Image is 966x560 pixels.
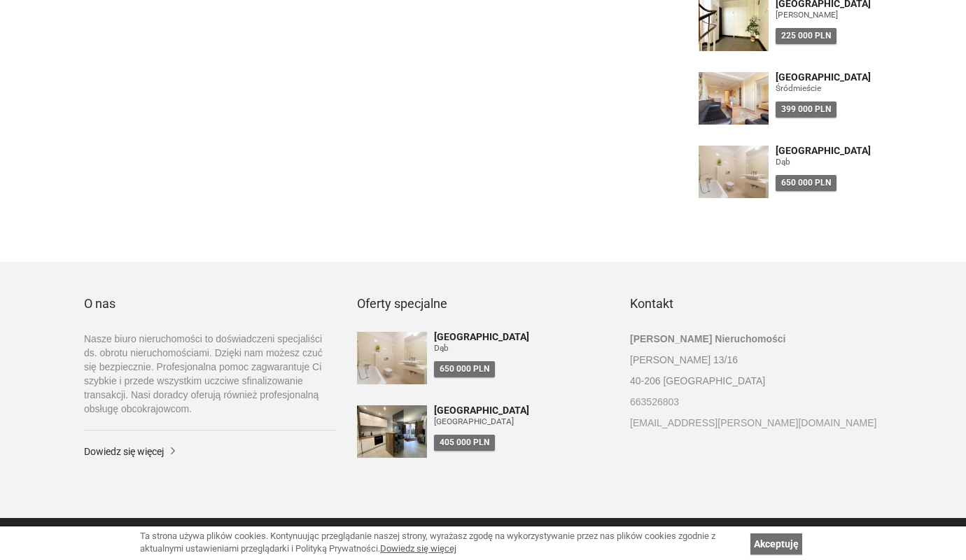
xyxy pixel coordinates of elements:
[776,9,883,21] figure: [PERSON_NAME]
[630,374,882,388] p: 40-206 [GEOGRAPHIC_DATA]
[380,543,456,554] a: Dowiedz się więcej
[140,530,743,556] div: Ta strona używa plików cookies. Kontynuując przeglądanie naszej strony, wyrażasz zgodę na wykorzy...
[630,416,882,430] a: [EMAIL_ADDRESS][PERSON_NAME][DOMAIN_NAME]
[434,342,609,354] figure: Dąb
[84,297,336,311] h3: O nas
[776,28,836,44] div: 225 000 PLN
[630,333,785,344] strong: [PERSON_NAME] Nieruchomości
[630,297,882,311] h3: Kontakt
[84,444,336,458] a: Dowiedz się więcej
[776,156,883,168] figure: Dąb
[750,533,802,554] a: Akceptuję
[776,101,836,118] div: 399 000 PLN
[776,72,883,83] a: [GEOGRAPHIC_DATA]
[776,146,883,156] a: [GEOGRAPHIC_DATA]
[434,416,609,428] figure: [GEOGRAPHIC_DATA]
[357,297,609,311] h3: Oferty specjalne
[630,395,882,409] a: 663526803
[84,332,336,416] p: Nasze biuro nieruchomości to doświadczeni specjaliści ds. obrotu nieruchomościami. Dzięki nam moż...
[630,353,882,367] p: [PERSON_NAME] 13/16
[434,405,609,416] a: [GEOGRAPHIC_DATA]
[434,332,609,342] a: [GEOGRAPHIC_DATA]
[434,435,495,451] div: 405 000 PLN
[776,83,883,94] figure: Śródmieście
[434,361,495,377] div: 650 000 PLN
[776,175,836,191] div: 650 000 PLN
